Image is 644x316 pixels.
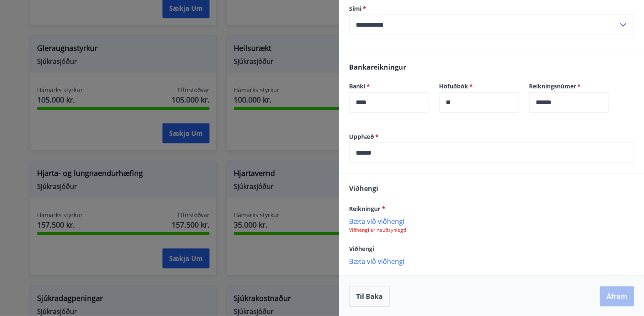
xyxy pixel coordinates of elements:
p: Bæta við viðhengi [349,217,634,225]
div: Upphæð [349,143,634,163]
label: Sími [349,5,634,13]
span: Reikningur [349,205,385,213]
span: Bankareikningur [349,63,406,72]
label: Höfuðbók [439,82,519,90]
p: Bæta við viðhengi [349,257,634,265]
label: Upphæð [349,133,634,141]
label: Banki [349,82,429,90]
p: Viðhengi er nauðsynlegt! [349,227,634,233]
span: Viðhengi [349,245,374,253]
button: Til baka [349,286,390,307]
span: Viðhengi [349,184,378,193]
label: Reikningsnúmer [529,82,609,90]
